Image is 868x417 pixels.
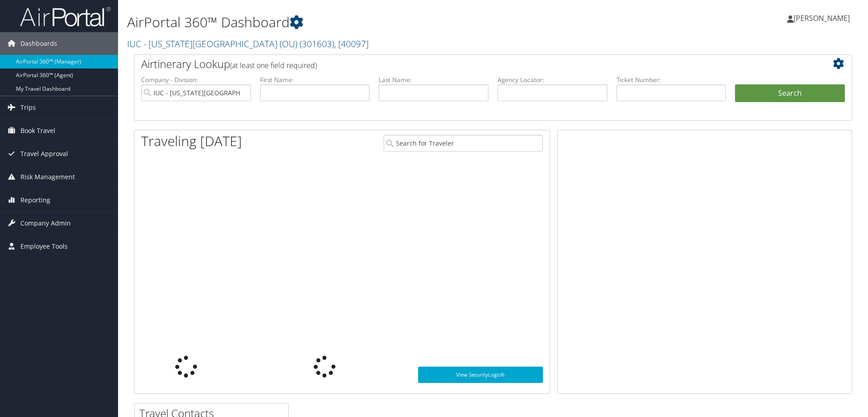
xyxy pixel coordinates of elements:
[300,38,334,50] span: ( 301603 )
[379,75,488,84] label: Last Name:
[141,75,251,84] label: Company - Division:
[20,32,57,55] span: Dashboards
[787,5,859,32] a: [PERSON_NAME]
[616,75,726,84] label: Ticket Number:
[20,235,68,258] span: Employee Tools
[20,96,36,119] span: Trips
[141,132,242,151] h1: Traveling [DATE]
[260,75,370,84] label: First Name:
[20,212,71,235] span: Company Admin
[20,142,68,165] span: Travel Approval
[20,189,50,211] span: Reporting
[141,56,785,72] h2: Airtinerary Lookup
[20,166,75,188] span: Risk Management
[127,38,369,50] a: IUC - [US_STATE][GEOGRAPHIC_DATA] (OU)
[20,119,55,142] span: Book Travel
[418,367,543,383] a: View SecurityLogic®
[127,13,615,32] h1: AirPortal 360™ Dashboard
[334,38,369,50] span: , [ 40097 ]
[794,13,850,23] span: [PERSON_NAME]
[20,6,111,27] img: airportal-logo.png
[498,75,607,84] label: Agency Locator:
[230,60,317,70] span: (at least one field required)
[735,84,845,103] button: Search
[384,135,543,152] input: Search for Traveler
